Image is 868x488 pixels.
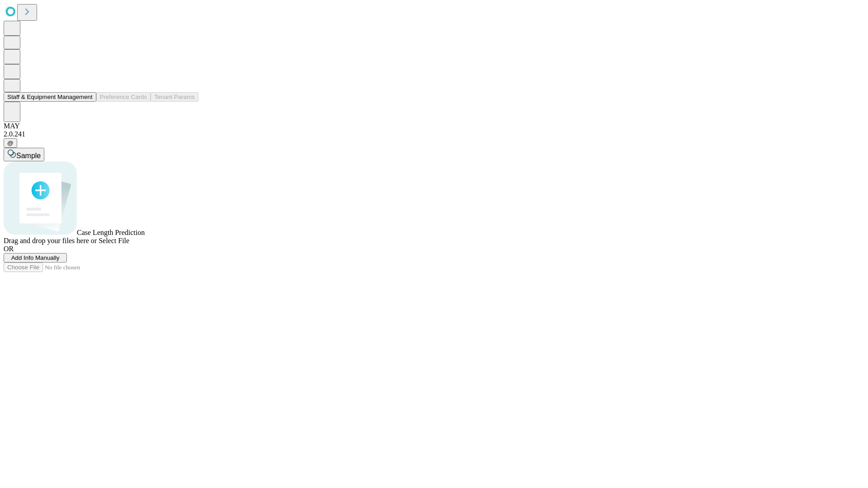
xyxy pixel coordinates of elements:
span: Select File [99,237,129,244]
button: @ [4,138,17,148]
span: Case Length Prediction [77,229,145,236]
span: Add Info Manually [11,254,60,261]
div: 2.0.241 [4,130,864,138]
button: Preference Cards [96,92,151,102]
span: @ [7,140,14,146]
button: Sample [4,148,44,161]
span: OR [4,245,14,253]
span: Drag and drop your files here or [4,237,97,244]
span: Sample [16,152,41,160]
div: MAY [4,122,864,130]
button: Staff & Equipment Management [4,92,96,102]
button: Add Info Manually [4,253,67,263]
button: Tenant Params [151,92,198,102]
